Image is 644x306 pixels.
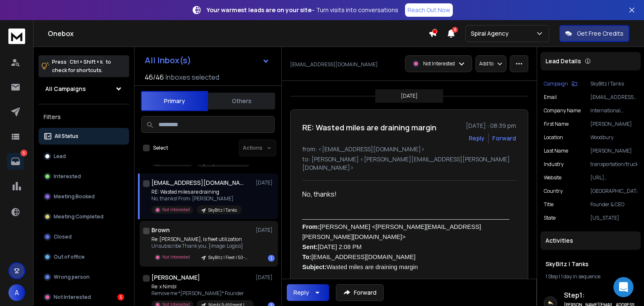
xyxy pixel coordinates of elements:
button: Closed [39,228,129,245]
p: [DATE] : 08:39 pm [466,122,516,130]
p: Campaign [544,80,568,87]
button: A [8,284,25,301]
p: [DATE] [401,93,418,99]
p: Email [544,94,557,101]
button: Wrong person [39,269,129,285]
p: [PERSON_NAME] [590,121,637,127]
div: Reply [293,288,309,297]
p: International Freight Drone [590,107,637,114]
button: Primary [141,91,208,111]
p: location [544,134,563,141]
p: [EMAIL_ADDRESS][DOMAIN_NAME] [590,94,637,101]
p: No, thanks! [302,189,509,199]
span: From: [302,223,320,230]
div: 5 [117,294,124,301]
p: Woodbury [590,134,637,141]
p: Not Interested [162,207,190,213]
p: Meeting Completed [54,213,104,220]
h6: Step 1 : [564,290,637,300]
button: Reply [287,284,329,301]
button: All Inbox(s) [138,52,276,69]
h1: [PERSON_NAME] [151,273,200,282]
button: Campaign [544,80,577,87]
p: website [544,174,561,181]
p: Not Interested [54,294,91,301]
h1: Onebox [48,29,428,39]
span: 46 / 46 [145,72,164,82]
b: Subject: [302,264,327,270]
h1: RE: Wasted miles are draining margin [302,122,436,133]
p: SkyBitz | Tanks [208,207,237,213]
p: Lead Details [545,57,581,65]
p: Re: [PERSON_NAME], is fleet utilization [151,236,252,243]
p: Last Name [544,148,568,154]
p: Unsubscribe Thank you, [image: Logico] [151,243,252,249]
h1: SkyBitz | Tanks [545,260,636,268]
p: Company Name [544,107,581,114]
a: 5 [7,153,24,170]
p: RE: Wasted miles are draining [151,189,242,195]
button: Out of office [39,249,129,265]
button: Reply [469,134,485,143]
h1: [EMAIL_ADDRESS][DOMAIN_NAME] [151,179,244,187]
p: Press to check for shortcuts. [52,58,111,75]
p: – Turn visits into conversations [207,6,398,14]
h1: All Inbox(s) [145,56,191,65]
p: Lead [54,153,66,160]
p: SkyBitz | Fleet | 50-100 [208,254,249,261]
div: Activities [540,231,641,250]
p: title [544,201,553,208]
p: industry [544,161,563,168]
p: Spiral Agency [471,29,512,38]
button: Meeting Booked [39,188,129,205]
strong: Your warmest leads are on your site [207,6,312,14]
p: [EMAIL_ADDRESS][DOMAIN_NAME] [290,61,378,68]
p: [URL][DOMAIN_NAME] [590,174,637,181]
button: Get Free Credits [559,25,629,42]
span: 1 day in sequence [561,273,600,280]
span: 3 [452,27,458,33]
p: All Status [55,133,78,140]
button: Lead [39,148,129,165]
p: Get Free Credits [577,29,623,38]
p: from: <[EMAIL_ADDRESS][DOMAIN_NAME]> [302,145,516,153]
p: Founder & CEO [590,201,637,208]
h1: Brown [151,226,170,234]
p: Interested [54,173,81,180]
h3: Inboxes selected [166,72,219,82]
button: Interested [39,168,129,185]
p: State [544,215,556,221]
span: 1 Step [545,273,558,280]
p: Closed [54,233,72,240]
h1: All Campaigns [45,85,86,93]
p: 5 [21,150,27,156]
p: transportation/trucking/railroad [590,161,637,168]
div: Open Intercom Messenger [613,277,634,297]
b: Sent: [302,244,318,250]
a: Reach Out Now [405,3,453,17]
p: [DATE] [256,274,275,281]
span: Ctrl + Shift + k [68,57,104,67]
p: Not Interested [423,60,455,67]
p: Not Interested [162,254,190,260]
img: logo [8,29,25,44]
button: Others [208,92,275,110]
p: Out of office [54,254,85,260]
button: Forward [336,284,384,301]
button: All Status [39,128,129,145]
button: All Campaigns [39,80,129,97]
p: Remove me *[PERSON_NAME]* Founder [151,290,252,297]
div: 1 [268,255,275,262]
p: Country [544,188,563,194]
p: No, thanks! From: [PERSON_NAME] [151,195,242,202]
div: | [545,273,636,280]
b: To: [302,254,312,260]
p: Meeting Booked [54,193,95,200]
p: Add to [479,60,493,67]
button: Not Interested5 [39,289,129,306]
p: [GEOGRAPHIC_DATA] [590,188,637,194]
p: Reach Out Now [408,6,450,14]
